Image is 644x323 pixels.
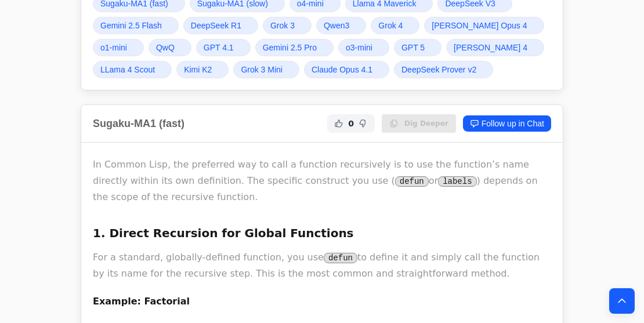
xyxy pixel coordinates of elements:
span: o3-mini [346,42,372,53]
a: Gemini 2.5 Pro [255,39,334,56]
span: Kimi K2 [184,64,212,75]
button: Back to top [609,288,635,314]
a: o3-mini [338,39,389,56]
span: Claude Opus 4.1 [312,64,372,75]
a: Grok 3 Mini [233,61,299,78]
span: 0 [348,118,354,129]
span: GPT 4.1 [204,42,234,53]
span: Gemini 2.5 Flash [100,20,162,31]
a: DeepSeek Prover v2 [394,61,493,78]
button: Helpful [332,117,346,130]
span: [PERSON_NAME] Opus 4 [432,20,527,31]
a: o1-mini [93,39,144,56]
code: defun [324,253,357,263]
span: QwQ [156,42,175,53]
span: Grok 3 [270,20,295,31]
code: defun [395,176,429,187]
span: o1-mini [100,42,127,53]
h2: Sugaku-MA1 (fast) [93,115,184,132]
span: [PERSON_NAME] 4 [454,42,527,53]
a: [PERSON_NAME] Opus 4 [424,17,544,34]
h3: 1. Direct Recursion for Global Functions [93,224,551,242]
span: Qwen3 [324,20,349,31]
a: Follow up in Chat [463,115,551,132]
a: QwQ [149,39,191,56]
code: labels [438,176,476,187]
strong: Example: Factorial [93,296,190,307]
a: Grok 3 [263,17,312,34]
p: For a standard, globally-defined function, you use to define it and simply call the function by i... [93,249,551,282]
span: Grok 4 [378,20,403,31]
a: GPT 4.1 [196,39,251,56]
a: DeepSeek R1 [183,17,258,34]
span: LLama 4 Scout [100,64,155,75]
span: DeepSeek Prover v2 [401,64,476,75]
a: [PERSON_NAME] 4 [446,39,544,56]
a: Gemini 2.5 Flash [93,17,179,34]
p: In Common Lisp, the preferred way to call a function recursively is to use the function’s name di... [93,157,551,205]
span: GPT 5 [401,42,425,53]
a: Qwen3 [316,17,366,34]
span: DeepSeek R1 [191,20,241,31]
span: Gemini 2.5 Pro [263,42,317,53]
a: Grok 4 [371,17,419,34]
a: Claude Opus 4.1 [304,61,389,78]
button: Not Helpful [356,117,370,130]
a: GPT 5 [394,39,442,56]
a: Kimi K2 [176,61,229,78]
span: Grok 3 Mini [241,64,283,75]
a: LLama 4 Scout [93,61,172,78]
